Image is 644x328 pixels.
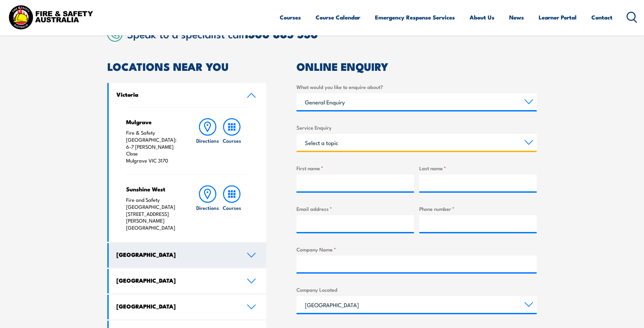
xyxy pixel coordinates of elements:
a: Directions [196,185,220,231]
a: Course Calendar [316,8,360,26]
label: Phone number [419,205,537,213]
label: What would you like to enquire about? [297,83,537,91]
a: Learner Portal [539,8,577,26]
h4: [GEOGRAPHIC_DATA] [116,277,236,284]
label: First name [297,164,414,172]
h4: Victoria [116,91,236,98]
a: Emergency Response Services [375,8,455,26]
h6: Directions [196,137,219,144]
label: Company Located [297,286,537,293]
a: Courses [220,185,244,231]
h2: ONLINE ENQUIRY [297,61,537,71]
a: [GEOGRAPHIC_DATA] [109,269,266,293]
a: [GEOGRAPHIC_DATA] [109,295,266,319]
a: Courses [280,8,301,26]
label: Company Name [297,245,537,253]
h4: Sunshine West [126,185,182,193]
h2: Speak to a specialist call [127,28,537,40]
p: Fire & Safety [GEOGRAPHIC_DATA]: 6-7 [PERSON_NAME] Close Mulgrave VIC 3170 [126,129,182,164]
h4: [GEOGRAPHIC_DATA] [116,302,236,310]
label: Last name [419,164,537,172]
a: Directions [196,118,220,164]
p: Fire and Safety [GEOGRAPHIC_DATA] [STREET_ADDRESS][PERSON_NAME] [GEOGRAPHIC_DATA] [126,196,182,231]
h6: Courses [223,204,241,211]
label: Service Enquiry [297,124,537,131]
a: Victoria [109,83,266,107]
a: News [509,8,524,26]
label: Email address [297,205,414,213]
h2: LOCATIONS NEAR YOU [107,61,266,71]
h6: Courses [223,137,241,144]
h4: [GEOGRAPHIC_DATA] [116,251,236,258]
a: [GEOGRAPHIC_DATA] [109,243,266,268]
a: About Us [470,8,494,26]
a: Courses [220,118,244,164]
h4: Mulgrave [126,118,182,126]
a: Contact [591,8,612,26]
h6: Directions [196,204,219,211]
